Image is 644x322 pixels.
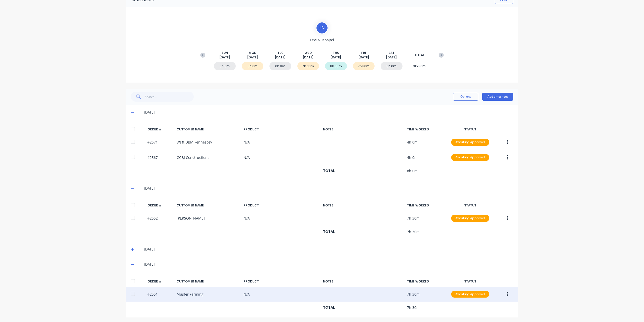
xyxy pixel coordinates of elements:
div: CUSTOMER NAME [177,127,239,132]
span: [DATE] [303,55,313,60]
div: TIME WORKED [407,279,445,284]
div: NOTES [323,203,403,208]
div: TIME WORKED [407,127,445,132]
div: [DATE] [144,246,513,252]
div: Awaiting Approval [451,154,489,161]
div: 0h 0m [214,62,236,70]
div: STATUS [449,279,492,284]
div: L N [316,22,328,34]
span: [DATE] [275,55,286,60]
div: 8h 0m [242,62,264,70]
div: 7h 30m [297,62,319,70]
div: STATUS [449,203,492,208]
div: STATUS [449,127,492,132]
span: [DATE] [386,55,397,60]
div: PRODUCT [244,203,319,208]
span: [DATE] [247,55,258,60]
span: SAT [388,51,394,55]
div: Awaiting Approval [451,139,489,146]
span: FRI [361,51,366,55]
span: TOTAL [414,53,424,57]
div: [DATE] [144,110,513,115]
div: 7h 30m [353,62,375,70]
div: NOTES [323,279,403,284]
span: Levi Nusbajtel [310,37,334,43]
span: WED [305,51,312,55]
div: TIME WORKED [407,203,445,208]
button: Awaiting Approval [451,291,489,298]
div: 0h 0m [381,62,403,70]
div: 0h 0m [269,62,291,70]
div: [DATE] [144,262,513,267]
div: Awaiting Approval [451,215,489,222]
span: MON [249,51,256,55]
span: THU [333,51,339,55]
span: [DATE] [358,55,369,60]
div: ORDER # [147,279,173,284]
div: NOTES [323,127,403,132]
button: Add timesheet [482,93,513,101]
div: ORDER # [147,127,173,132]
span: SUN [222,51,228,55]
span: [DATE] [331,55,341,60]
div: CUSTOMER NAME [177,203,239,208]
div: 8h 30m [325,62,347,70]
div: PRODUCT [244,279,319,284]
button: Awaiting Approval [451,138,489,146]
div: ORDER # [147,203,173,208]
div: Awaiting Approval [451,291,489,298]
input: Search... [145,92,194,102]
button: Options [453,93,478,101]
span: TUE [277,51,283,55]
div: [DATE] [144,186,513,191]
span: [DATE] [219,55,230,60]
div: 31h 30m [409,62,430,70]
div: PRODUCT [244,127,319,132]
button: Awaiting Approval [451,154,489,161]
div: CUSTOMER NAME [177,279,239,284]
button: Awaiting Approval [451,214,489,222]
